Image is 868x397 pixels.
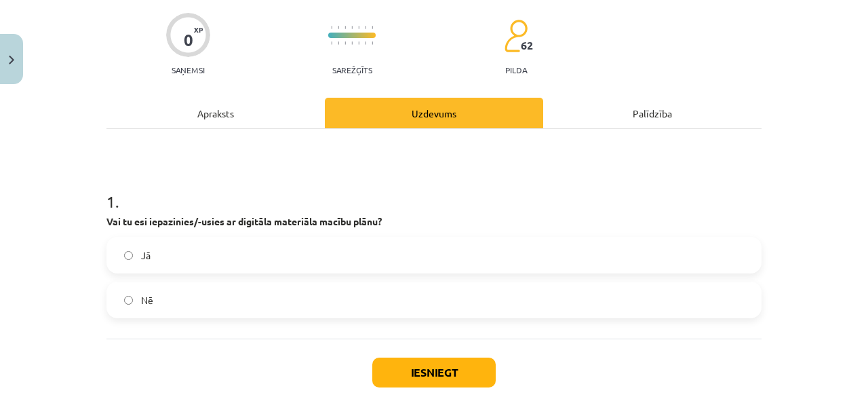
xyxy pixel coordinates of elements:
[344,26,346,29] img: icon-short-line-57e1e144782c952c97e751825c79c345078a6d821885a25fce030b3d8c18986b.svg
[344,41,346,45] img: icon-short-line-57e1e144782c952c97e751825c79c345078a6d821885a25fce030b3d8c18986b.svg
[372,358,496,387] button: Iesniegt
[365,26,366,29] img: icon-short-line-57e1e144782c952c97e751825c79c345078a6d821885a25fce030b3d8c18986b.svg
[358,26,359,29] img: icon-short-line-57e1e144782c952c97e751825c79c345078a6d821885a25fce030b3d8c18986b.svg
[505,65,527,75] p: pilda
[504,19,528,53] img: students-c634bb4e5e11cddfef0936a35e636f08e4e9abd3cc4e673bd6f9a4125e45ecb1.svg
[325,98,543,128] div: Uzdevums
[351,26,353,29] img: icon-short-line-57e1e144782c952c97e751825c79c345078a6d821885a25fce030b3d8c18986b.svg
[338,41,339,45] img: icon-short-line-57e1e144782c952c97e751825c79c345078a6d821885a25fce030b3d8c18986b.svg
[141,248,151,263] span: Jā
[124,251,133,260] input: Jā
[543,98,762,128] div: Palīdzība
[184,31,193,50] div: 0
[358,41,359,45] img: icon-short-line-57e1e144782c952c97e751825c79c345078a6d821885a25fce030b3d8c18986b.svg
[331,41,332,45] img: icon-short-line-57e1e144782c952c97e751825c79c345078a6d821885a25fce030b3d8c18986b.svg
[106,168,762,210] h1: 1 .
[141,293,153,307] span: Nē
[338,26,339,29] img: icon-short-line-57e1e144782c952c97e751825c79c345078a6d821885a25fce030b3d8c18986b.svg
[9,56,14,64] img: icon-close-lesson-0947bae3869378f0d4975bcd49f059093ad1ed9edebbc8119c70593378902aed.svg
[331,26,332,29] img: icon-short-line-57e1e144782c952c97e751825c79c345078a6d821885a25fce030b3d8c18986b.svg
[351,41,353,45] img: icon-short-line-57e1e144782c952c97e751825c79c345078a6d821885a25fce030b3d8c18986b.svg
[365,41,366,45] img: icon-short-line-57e1e144782c952c97e751825c79c345078a6d821885a25fce030b3d8c18986b.svg
[372,41,373,45] img: icon-short-line-57e1e144782c952c97e751825c79c345078a6d821885a25fce030b3d8c18986b.svg
[332,65,372,75] p: Sarežģīts
[372,26,373,29] img: icon-short-line-57e1e144782c952c97e751825c79c345078a6d821885a25fce030b3d8c18986b.svg
[521,39,533,52] span: 62
[124,296,133,305] input: Nē
[194,26,203,33] span: XP
[166,65,210,75] p: Saņemsi
[106,215,382,227] strong: Vai tu esi iepazinies/-usies ar digitāla materiāla macību plānu?
[106,98,325,128] div: Apraksts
